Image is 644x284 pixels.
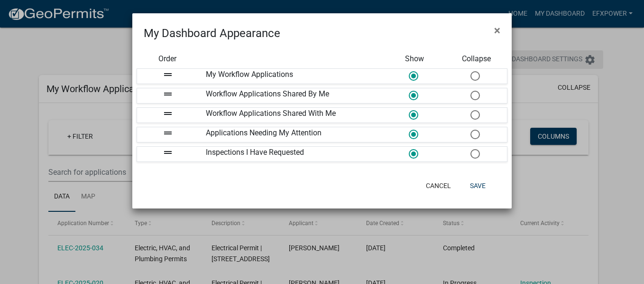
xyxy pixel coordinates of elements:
h4: My Dashboard Appearance [144,25,280,42]
span: × [494,24,500,37]
i: drag_handle [162,69,174,80]
div: Inspections I Have Requested [199,147,384,161]
i: drag_handle [162,127,174,139]
i: drag_handle [162,147,174,158]
button: Cancel [418,177,459,194]
div: Applications Needing My Attention [199,127,384,142]
button: Save [462,177,493,194]
div: Workflow Applications Shared With Me [199,108,384,123]
i: drag_handle [162,108,174,119]
div: Workflow Applications Shared By Me [199,88,384,103]
div: Order [137,53,198,65]
div: Show [384,53,445,65]
i: drag_handle [162,88,174,100]
div: Collapse [446,53,507,65]
button: Close [487,17,508,44]
div: My Workflow Applications [199,69,384,84]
